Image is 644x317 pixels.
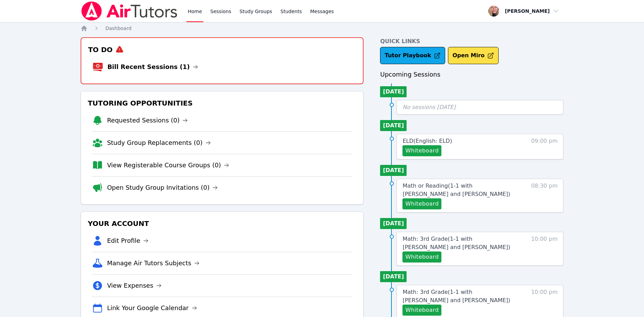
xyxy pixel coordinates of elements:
[380,70,563,79] h3: Upcoming Sessions
[531,288,558,316] span: 10:00 pm
[380,218,407,229] li: [DATE]
[402,289,510,304] span: Math: 3rd Grade ( 1-1 with [PERSON_NAME] and [PERSON_NAME] )
[531,235,558,262] span: 10:00 pm
[402,137,452,145] a: ELD(English: ELD)
[402,251,441,262] button: Whiteboard
[380,120,407,131] li: [DATE]
[402,305,441,316] button: Whiteboard
[448,47,499,64] button: Open Miro
[402,104,456,110] span: No sessions [DATE]
[402,182,519,198] a: Math or Reading(1-1 with [PERSON_NAME] and [PERSON_NAME])
[402,198,441,209] button: Whiteboard
[402,288,519,305] a: Math: 3rd Grade(1-1 with [PERSON_NAME] and [PERSON_NAME])
[107,138,211,148] a: Study Group Replacements (0)
[380,271,407,282] li: [DATE]
[107,183,218,192] a: Open Study Group Invitations (0)
[531,182,558,209] span: 08:30 pm
[105,26,132,31] span: Dashboard
[107,160,229,170] a: View Registerable Course Groups (0)
[107,281,162,290] a: View Expenses
[380,37,563,46] h4: Quick Links
[531,137,558,156] span: 09:00 pm
[107,258,200,268] a: Manage Air Tutors Subjects
[402,236,510,250] span: Math: 3rd Grade ( 1-1 with [PERSON_NAME] and [PERSON_NAME] )
[105,25,132,32] a: Dashboard
[86,97,358,109] h3: Tutoring Opportunities
[81,25,564,32] nav: Breadcrumb
[380,86,407,97] li: [DATE]
[81,1,178,21] img: Air Tutors
[107,116,188,125] a: Requested Sessions (0)
[380,165,407,176] li: [DATE]
[87,43,358,56] h3: To Do
[402,235,519,251] a: Math: 3rd Grade(1-1 with [PERSON_NAME] and [PERSON_NAME])
[108,62,198,72] a: Bill Recent Sessions (1)
[310,8,334,15] span: Messages
[380,47,445,64] a: Tutor Playbook
[86,217,358,230] h3: Your Account
[107,303,197,313] a: Link Your Google Calendar
[402,182,510,197] span: Math or Reading ( 1-1 with [PERSON_NAME] and [PERSON_NAME] )
[402,145,441,156] button: Whiteboard
[402,138,452,144] span: ELD ( English: ELD )
[107,236,149,246] a: Edit Profile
